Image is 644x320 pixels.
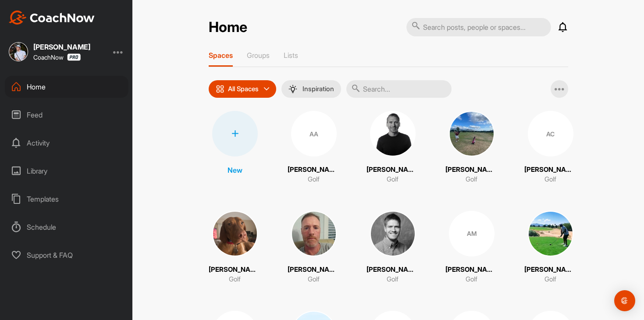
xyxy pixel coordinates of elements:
[247,51,270,60] p: Groups
[544,174,556,185] p: Golf
[366,211,419,284] a: [PERSON_NAME]Golf
[5,216,128,238] div: Schedule
[291,111,337,156] div: AA
[544,274,556,284] p: Golf
[33,43,90,50] div: [PERSON_NAME]
[466,274,477,284] p: Golf
[209,211,261,284] a: [PERSON_NAME]Golf
[5,244,128,266] div: Support & FAQ
[528,111,573,156] div: AC
[449,211,495,256] div: AM
[288,111,340,185] a: AA[PERSON_NAME]Golf
[370,211,416,256] img: square_5d5ea3900045a32c5f0e14723a918235.jpg
[449,111,495,156] img: square_b00858370602f481b2a27c50c729950e.jpg
[406,18,551,36] input: Search posts, people or spaces...
[524,211,577,284] a: [PERSON_NAME]Golf
[370,111,416,156] img: square_4ad7f1488764088b47349a2f3e8be983.jpg
[346,80,452,98] input: Search...
[366,265,419,275] p: [PERSON_NAME]
[288,211,340,284] a: [PERSON_NAME]Golf
[288,265,340,275] p: [PERSON_NAME]
[209,51,233,60] p: Spaces
[5,160,128,182] div: Library
[209,19,247,36] h2: Home
[5,132,128,154] div: Activity
[5,76,128,98] div: Home
[288,165,340,175] p: [PERSON_NAME]
[9,42,28,61] img: square_69e7ce49b8ac85affed7bcbb6ba4170a.jpg
[524,111,577,185] a: AC[PERSON_NAME]Golf
[67,53,81,61] img: CoachNow Pro
[302,85,334,92] p: Inspiration
[5,188,128,210] div: Templates
[366,111,419,185] a: [PERSON_NAME]Golf
[308,174,320,185] p: Golf
[387,274,398,284] p: Golf
[308,274,320,284] p: Golf
[288,85,297,93] img: menuIcon
[528,211,573,256] img: square_56740f6eb7669d56b777449353fdbc6e.jpg
[209,265,261,275] p: [PERSON_NAME]
[466,174,477,185] p: Golf
[9,11,95,25] img: CoachNow
[445,111,498,185] a: [PERSON_NAME]Golf
[228,85,259,92] p: All Spaces
[445,265,498,275] p: [PERSON_NAME]
[614,290,635,311] div: Open Intercom Messenger
[291,211,337,256] img: square_a7f8f94edf1f42e2f99f1870060b0499.jpg
[212,211,258,256] img: square_eec0f594bafd57d3833894f68a3a4b55.jpg
[229,274,241,284] p: Golf
[33,53,81,61] div: CoachNow
[366,165,419,175] p: [PERSON_NAME]
[445,211,498,284] a: AM[PERSON_NAME]Golf
[387,174,398,185] p: Golf
[524,265,577,275] p: [PERSON_NAME]
[524,165,577,175] p: [PERSON_NAME]
[284,51,298,60] p: Lists
[5,104,128,126] div: Feed
[228,165,242,175] p: New
[216,85,224,93] img: icon
[445,165,498,175] p: [PERSON_NAME]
